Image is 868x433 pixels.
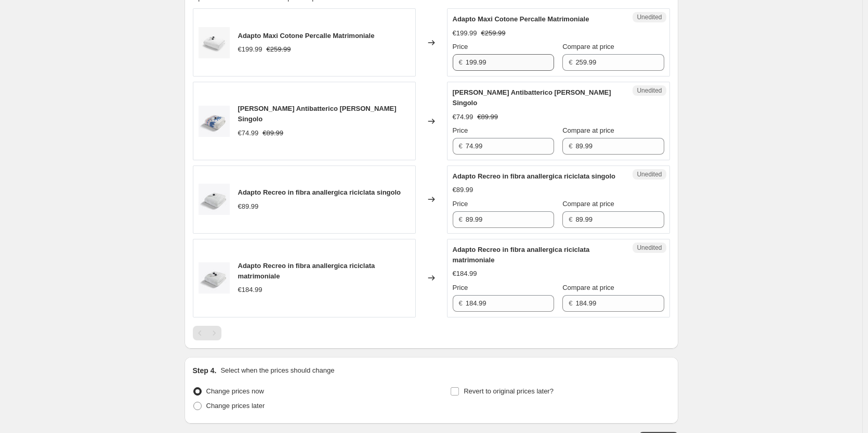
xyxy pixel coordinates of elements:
span: Compare at price [562,200,614,208]
span: Price [453,284,468,291]
span: Unedited [637,244,662,252]
span: Adapto Recreo in fibra anallergica riciclata singolo [238,188,401,196]
strike: €89.99 [262,128,283,138]
span: Revert to original prices later? [464,387,554,395]
span: € [459,58,463,66]
span: Adapto Recreo in fibra anallergica riciclata matrimoniale [453,246,590,264]
span: Price [453,126,468,134]
img: 16964-ga_01-scaldasonno-adapto-recreo-in-fibra-anallergica-riciclata_80x.jpg [199,184,230,215]
strike: €259.99 [267,44,291,55]
span: Adapto Recreo in fibra anallergica riciclata matrimoniale [238,262,375,280]
span: € [569,299,572,307]
img: 16719B-ga_01-scaldasonno-adapto-cotone-percalle-matrimoniale_4f3dcf72-ac35-4a01-abae-e0ecdb314ae7... [199,27,230,58]
h2: Step 4. [193,365,217,376]
span: Unedited [637,170,662,179]
div: €199.99 [453,28,477,39]
div: €74.99 [238,128,259,138]
strike: €259.99 [481,28,506,39]
span: Adapto Maxi Cotone Percalle Matrimoniale [238,32,375,40]
span: Unedited [637,13,662,21]
div: €89.99 [238,201,259,212]
span: Compare at price [562,43,614,50]
img: 16965-ga_01-scaldasonno-adapto-recreo-in-fibra-anallergica-riciclata_80x.jpg [199,262,230,294]
span: Compare at price [562,126,614,134]
span: € [459,299,463,307]
img: 16947Y-ga_01-scaldasonno-adapto-cotone-antibatterico-orsi-singolo_80x.jpg [199,106,230,137]
span: [PERSON_NAME] Antibatterico [PERSON_NAME] Singolo [453,88,611,107]
span: Price [453,43,468,50]
span: € [569,215,572,223]
span: Unedited [637,86,662,95]
div: €199.99 [238,44,262,55]
div: €89.99 [453,185,474,195]
div: €74.99 [453,112,474,122]
span: [PERSON_NAME] Antibatterico [PERSON_NAME] Singolo [238,105,397,123]
span: Price [453,200,468,208]
strike: €89.99 [477,112,498,122]
div: €184.99 [238,285,262,295]
span: € [569,142,572,150]
div: €184.99 [453,269,477,279]
p: Select when the prices should change [220,365,334,376]
nav: Pagination [193,326,221,340]
span: € [459,142,463,150]
span: € [569,58,572,66]
span: Adapto Maxi Cotone Percalle Matrimoniale [453,15,589,23]
span: Change prices later [206,402,265,410]
span: Compare at price [562,284,614,291]
span: Adapto Recreo in fibra anallergica riciclata singolo [453,172,616,180]
span: Change prices now [206,387,264,395]
span: € [459,215,463,223]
